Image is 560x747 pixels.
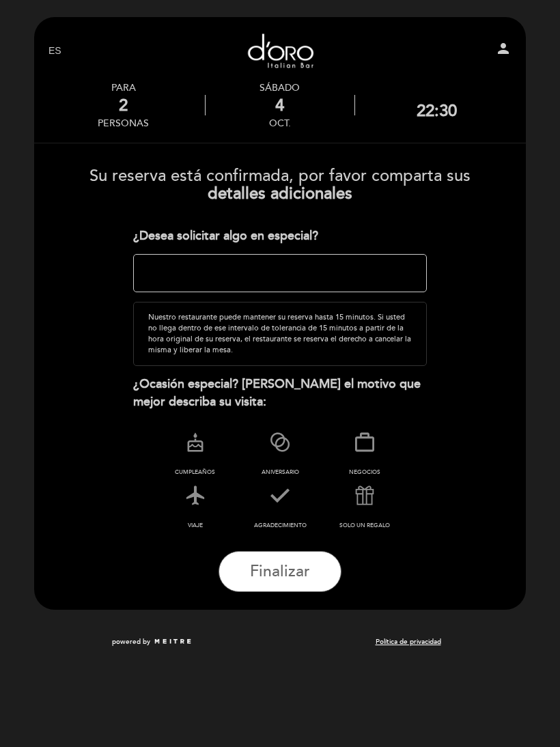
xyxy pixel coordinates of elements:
[206,96,354,115] div: 4
[262,468,299,476] span: ANIVERSARIO
[417,101,457,121] div: 22:30
[349,468,380,476] span: NEGOCIOS
[208,184,352,203] b: detalles adicionales
[376,637,441,647] a: Política de privacidad
[133,227,426,245] div: ¿Desea solicitar algo en especial?
[133,376,426,410] div: ¿Ocasión especial? [PERSON_NAME] el motivo que mejor describa su visita:
[495,40,512,61] button: person
[250,562,310,581] span: Finalizar
[112,637,193,647] a: powered by
[254,522,307,529] span: AGRADECIMIENTO
[206,82,354,94] div: sábado
[339,522,390,529] span: SOLO UN REGALO
[89,166,471,186] span: Su reserva está confirmada, por favor comparta sus
[175,468,215,476] span: CUMPLEAÑOS
[98,117,149,129] div: personas
[219,551,341,592] button: Finalizar
[188,522,203,529] span: VIAJE
[112,637,150,647] span: powered by
[98,96,149,115] div: 2
[495,40,512,57] i: person
[98,82,149,94] div: PARA
[133,302,426,366] div: Nuestro restaurante puede mantener su reserva hasta 15 minutos. Si usted no llega dentro de ese i...
[206,117,354,129] div: oct.
[195,32,365,70] a: D'oro Italian Bar
[154,638,193,645] img: MEITRE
